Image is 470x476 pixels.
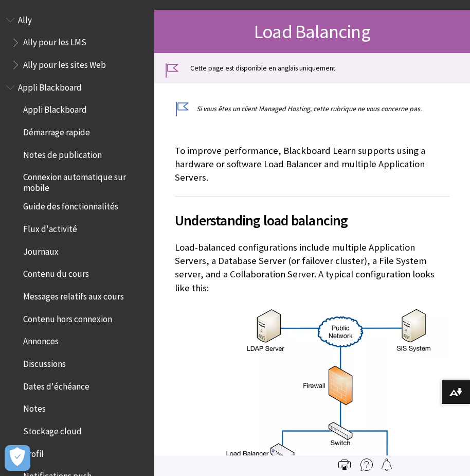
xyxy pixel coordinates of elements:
[23,310,112,324] span: Contenu hors connexion
[175,144,449,185] p: To improve performance, Blackboard Learn supports using a hardware or software Load Balancer and ...
[23,243,59,257] span: Journaux
[23,288,124,302] span: Messages relatifs aux cours
[23,266,89,279] span: Contenu du cours
[165,63,460,73] p: Cette page est disponible en anglais uniquement.
[23,355,66,369] span: Discussions
[23,124,90,137] span: Démarrage rapide
[23,56,106,70] span: Ally pour les sites Web
[175,241,449,295] p: Load-balanced configurations include multiple Application Servers, a Database Server (or failover...
[23,198,118,212] span: Guide des fonctionnalités
[5,445,30,471] button: Ouvrir le centre de préférences
[23,169,147,193] span: Connexion automatique sur mobile
[360,459,373,471] img: More help
[23,445,44,459] span: Profil
[23,146,102,160] span: Notes de publication
[23,101,87,115] span: Appli Blackboard
[23,34,86,48] span: Ally pour les LMS
[23,422,82,436] span: Stockage cloud
[338,459,351,471] img: Print
[23,400,46,414] span: Notes
[18,79,82,93] span: Appli Blackboard
[381,459,393,471] img: Follow this page
[254,20,370,43] span: Load Balancing
[23,378,89,392] span: Dates d'échéance
[23,220,77,234] span: Flux d'activité
[18,11,32,25] span: Ally
[175,104,449,114] p: Si vous êtes un client Managed Hosting, cette rubrique ne vous concerne pas.
[23,333,59,347] span: Annonces
[175,197,449,231] h2: Understanding load balancing
[6,11,148,74] nav: Book outline for Anthology Ally Help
